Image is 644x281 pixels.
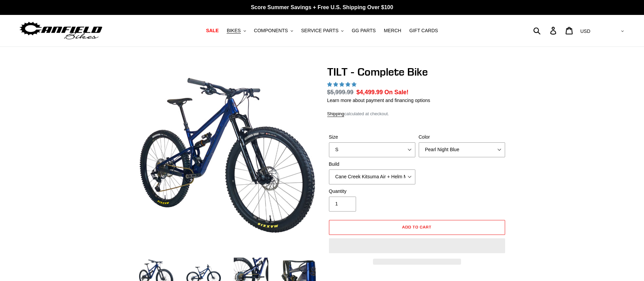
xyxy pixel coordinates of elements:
[327,82,358,87] span: 5.00 stars
[385,88,409,97] span: On Sale!
[352,28,376,34] span: GG PARTS
[329,188,415,195] label: Quantity
[301,28,338,34] span: SERVICE PARTS
[298,26,347,35] button: SERVICE PARTS
[329,220,505,235] button: Add to cart
[356,89,383,96] span: $4,499.99
[402,224,432,229] span: Add to cart
[254,28,288,34] span: COMPONENTS
[384,28,401,34] span: MERCH
[223,26,249,35] button: BIKES
[251,26,296,35] button: COMPONENTS
[419,134,505,141] label: Color
[327,111,507,117] div: calculated at checkout.
[329,161,415,168] label: Build
[380,26,404,35] a: MERCH
[327,98,430,103] a: Learn more about payment and financing options
[327,65,507,78] h1: TILT - Complete Bike
[203,26,222,35] a: SALE
[206,28,219,34] span: SALE
[406,26,441,35] a: GIFT CARDS
[327,89,354,96] s: $5,999.99
[329,134,415,141] label: Size
[139,67,316,244] img: TILT - Complete Bike
[537,23,554,38] input: Search
[327,111,345,117] a: Shipping
[409,28,438,34] span: GIFT CARDS
[348,26,379,35] a: GG PARTS
[227,28,241,34] span: BIKES
[19,20,103,41] img: Canfield Bikes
